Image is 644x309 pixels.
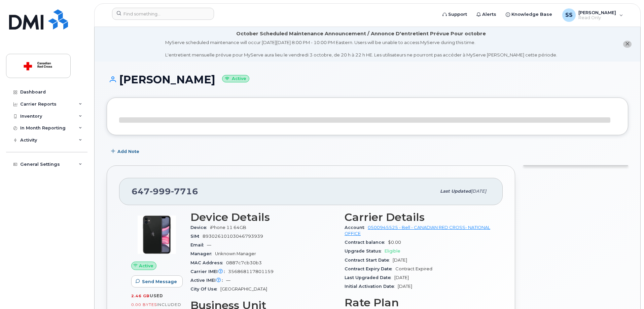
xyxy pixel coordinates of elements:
[190,278,226,283] span: Active IMEI
[388,240,401,245] span: $0.00
[131,302,157,307] span: 0.00 Bytes
[165,39,557,58] div: MyServe scheduled maintenance will occur [DATE][DATE] 8:00 PM - 10:00 PM Eastern. Users will be u...
[394,275,409,280] span: [DATE]
[107,145,145,157] button: Add Note
[393,258,407,263] span: [DATE]
[345,297,491,309] h3: Rate Plan
[345,258,393,263] span: Contract Start Date
[190,286,220,292] span: City Of Use
[190,242,207,247] span: Email
[345,275,394,280] span: Last Upgraded Date
[236,30,486,37] div: October Scheduled Maintenance Announcement / Annonce D'entretient Prévue Pour octobre
[107,74,628,85] h1: [PERSON_NAME]
[215,251,256,256] span: Unknown Manager
[131,294,150,298] span: 2.46 GB
[132,186,198,196] span: 647
[623,41,632,48] button: close notification
[131,275,183,287] button: Send Message
[345,211,491,223] h3: Carrier Details
[190,211,336,223] h3: Device Details
[395,266,432,271] span: Contract Expired
[220,286,267,292] span: [GEOGRAPHIC_DATA]
[207,242,211,247] span: —
[345,266,395,271] span: Contract Expiry Date
[190,251,215,256] span: Manager
[190,260,226,265] span: MAC Address
[142,278,177,285] span: Send Message
[345,248,385,254] span: Upgrade Status
[345,225,368,230] span: Account
[203,234,263,239] span: 89302610103046793939
[137,215,177,255] img: iPhone_11.jpg
[385,248,400,254] span: Eligible
[190,269,228,274] span: Carrier IMEI
[345,284,398,289] span: Initial Activation Date
[190,234,203,239] span: SIM
[345,240,388,245] span: Contract balance
[226,260,262,265] span: 0887c7cb30b3
[117,148,139,155] span: Add Note
[471,189,486,194] span: [DATE]
[222,75,249,83] small: Active
[150,293,163,298] span: used
[210,225,246,230] span: iPhone 11 64GB
[171,186,198,196] span: 7716
[190,225,210,230] span: Device
[345,225,490,236] a: 0500945525 - Bell - CANADIAN RED CROSS- NATIONAL OFFICE
[226,278,230,283] span: —
[139,263,153,269] span: Active
[228,269,274,274] span: 356868117801159
[440,189,471,194] span: Last updated
[150,186,171,196] span: 999
[398,284,412,289] span: [DATE]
